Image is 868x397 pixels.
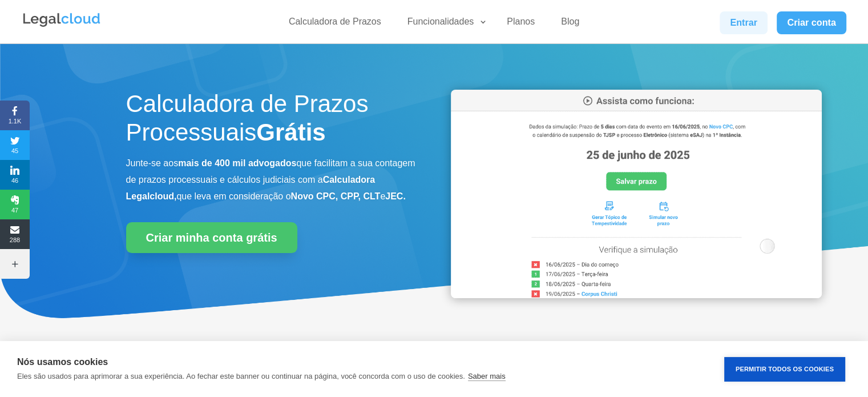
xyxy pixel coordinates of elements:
[777,11,846,34] a: Criar conta
[126,90,417,153] h1: Calculadora de Prazos Processuais
[256,119,325,146] strong: Grátis
[17,372,465,380] p: Eles são usados para aprimorar a sua experiência. Ao fechar este banner ou continuar na página, v...
[724,357,845,382] button: Permitir Todos os Cookies
[451,90,822,298] img: Calculadora de Prazos Processuais da Legalcloud
[291,191,381,201] b: Novo CPC, CPP, CLT
[554,16,586,33] a: Blog
[385,191,406,201] b: JEC.
[720,11,768,34] a: Entrar
[178,158,296,168] b: mais de 400 mil advogados
[282,16,388,33] a: Calculadora de Prazos
[401,16,488,33] a: Funcionalidades
[500,16,542,33] a: Planos
[126,155,417,204] p: Junte-se aos que facilitam a sua contagem de prazos processuais e cálculos judiciais com a que le...
[22,21,102,30] a: Logo da Legalcloud
[22,11,102,29] img: Legalcloud Logo
[451,290,822,300] a: Calculadora de Prazos Processuais da Legalcloud
[126,175,376,201] b: Calculadora Legalcloud,
[17,357,108,367] strong: Nós usamos cookies
[126,222,297,253] a: Criar minha conta grátis
[468,372,506,381] a: Saber mais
